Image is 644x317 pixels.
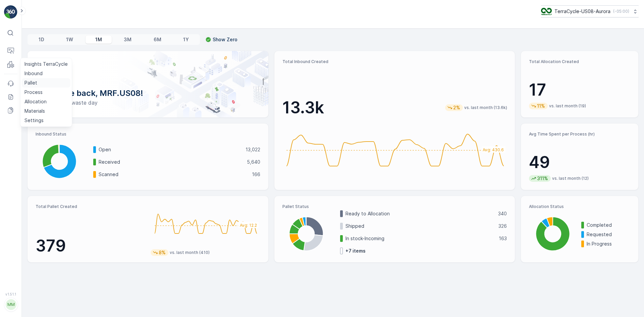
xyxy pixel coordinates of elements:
p: Requested [587,231,630,238]
p: + 7 items [345,248,366,254]
p: Welcome back, MRF.US08! [38,88,258,99]
p: Avg Time Spent per Process (hr) [529,131,630,137]
p: In Progress [587,241,630,247]
p: Pallet Status [282,204,507,209]
p: In stock-Incoming [345,235,495,242]
p: Scanned [99,171,248,178]
p: 3M [124,36,131,43]
p: Received [99,159,243,165]
p: Completed [587,222,630,228]
p: Total Inbound Created [282,59,507,64]
span: v 1.51.1 [4,292,17,296]
p: Shipped [345,223,494,229]
p: Allocation Status [529,204,630,209]
p: 1D [39,36,44,43]
p: Inbound Status [36,131,260,137]
p: 6M [154,36,161,43]
p: 11% [536,103,546,109]
p: TerraCycle-US08-Aurora [554,8,610,15]
p: 49 [529,152,630,172]
p: 8% [158,249,166,256]
p: 340 [498,210,507,217]
p: Total Allocation Created [529,59,630,64]
p: vs. last month (13.6k) [464,105,507,110]
p: vs. last month (12) [552,176,589,181]
p: vs. last month (19) [549,103,586,109]
p: Show Zero [213,36,237,43]
img: logo [4,5,17,19]
p: Total Pallet Created [36,204,145,209]
p: 379 [36,236,145,256]
p: 13.3k [282,98,324,118]
p: vs. last month (410) [170,250,210,255]
p: 166 [252,171,260,178]
p: 13,022 [246,146,260,153]
p: 163 [499,235,507,242]
p: Ready to Allocation [345,210,494,217]
button: MM [4,298,17,312]
p: 1Y [183,36,189,43]
p: 311% [536,175,549,182]
p: 1M [95,36,102,43]
p: 326 [498,223,507,229]
p: 1W [66,36,73,43]
p: Have a zero-waste day [38,99,258,107]
div: MM [6,299,16,310]
p: 2% [452,104,461,111]
p: 17 [529,80,630,100]
p: 5,640 [247,159,260,165]
img: image_ci7OI47.png [541,8,552,15]
button: TerraCycle-US08-Aurora(-05:00) [541,5,639,17]
p: Open [99,146,241,153]
p: ( -05:00 ) [613,9,629,14]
